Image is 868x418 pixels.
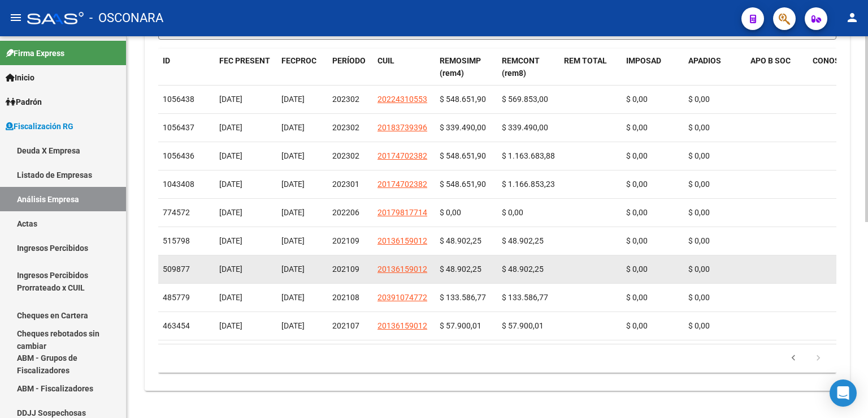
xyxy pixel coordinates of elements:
[215,49,277,86] datatable-header-cell: FEC PRESENT
[688,265,710,274] span: $ 0,00
[277,49,328,86] datatable-header-cell: FECPROC
[440,180,486,189] span: $ 548.651,90
[163,265,190,274] span: 509877
[626,236,648,245] span: $ 0,00
[281,236,305,245] span: [DATE]
[377,151,427,160] span: 20174702382
[502,321,544,330] span: $ 57.900,01
[626,95,648,104] span: $ 0,00
[830,379,857,407] div: Open Intercom Messenger
[163,151,194,160] span: 1056436
[328,49,373,86] datatable-header-cell: PERÍODO
[332,321,359,330] span: 202107
[281,123,305,132] span: [DATE]
[219,293,242,302] span: [DATE]
[440,123,486,132] span: $ 339.490,00
[219,123,242,132] span: [DATE]
[440,321,481,330] span: $ 57.900,01
[377,236,427,245] span: 20136159012
[559,49,622,86] datatable-header-cell: REM TOTAL
[219,56,270,65] span: FEC PRESENT
[377,265,427,274] span: 20136159012
[6,120,73,133] span: Fiscalización RG
[497,49,559,86] datatable-header-cell: REMCONT (rem8)
[6,71,34,84] span: Inicio
[440,95,486,104] span: $ 548.651,90
[332,180,359,189] span: 202301
[6,47,64,59] span: Firma Express
[281,95,305,104] span: [DATE]
[163,123,194,132] span: 1056437
[688,321,710,330] span: $ 0,00
[281,293,305,302] span: [DATE]
[845,11,859,24] mat-icon: person
[626,265,648,274] span: $ 0,00
[219,236,242,245] span: [DATE]
[377,293,427,302] span: 20391074772
[332,95,359,104] span: 202302
[813,56,840,65] span: CONOS
[502,208,523,217] span: $ 0,00
[163,293,190,302] span: 485779
[502,293,548,302] span: $ 133.586,77
[808,352,829,365] a: go to next page
[6,96,42,108] span: Padrón
[440,265,481,274] span: $ 48.902,25
[332,293,359,302] span: 202108
[688,293,710,302] span: $ 0,00
[373,49,435,86] datatable-header-cell: CUIL
[219,180,242,189] span: [DATE]
[377,123,427,132] span: 20183739396
[219,321,242,330] span: [DATE]
[626,180,648,189] span: $ 0,00
[440,236,481,245] span: $ 48.902,25
[281,151,305,160] span: [DATE]
[688,56,721,65] span: APADIOS
[502,56,540,78] span: REMCONT (rem8)
[377,56,394,65] span: CUIL
[688,123,710,132] span: $ 0,00
[377,180,427,189] span: 20174702382
[89,6,163,31] span: - OSCONARA
[281,180,305,189] span: [DATE]
[332,151,359,160] span: 202302
[281,265,305,274] span: [DATE]
[435,49,497,86] datatable-header-cell: REMOSIMP (rem4)
[377,208,427,217] span: 20179817714
[332,236,359,245] span: 202109
[440,293,486,302] span: $ 133.586,77
[219,265,242,274] span: [DATE]
[332,56,366,65] span: PERÍODO
[502,265,544,274] span: $ 48.902,25
[626,123,648,132] span: $ 0,00
[281,56,316,65] span: FECPROC
[9,11,23,24] mat-icon: menu
[688,180,710,189] span: $ 0,00
[688,95,710,104] span: $ 0,00
[440,151,486,160] span: $ 548.651,90
[377,95,427,104] span: 20224310553
[626,208,648,217] span: $ 0,00
[158,49,215,86] datatable-header-cell: ID
[332,265,359,274] span: 202109
[626,56,661,65] span: IMPOSAD
[163,208,190,217] span: 774572
[163,236,190,245] span: 515798
[564,56,607,65] span: REM TOTAL
[622,49,684,86] datatable-header-cell: IMPOSAD
[281,208,305,217] span: [DATE]
[502,95,548,104] span: $ 569.853,00
[219,95,242,104] span: [DATE]
[502,123,548,132] span: $ 339.490,00
[281,321,305,330] span: [DATE]
[163,180,194,189] span: 1043408
[688,151,710,160] span: $ 0,00
[750,56,791,65] span: APO B SOC
[502,151,555,160] span: $ 1.163.683,88
[377,321,427,330] span: 20136159012
[332,123,359,132] span: 202302
[783,352,804,365] a: go to previous page
[163,321,190,330] span: 463454
[502,236,544,245] span: $ 48.902,25
[219,151,242,160] span: [DATE]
